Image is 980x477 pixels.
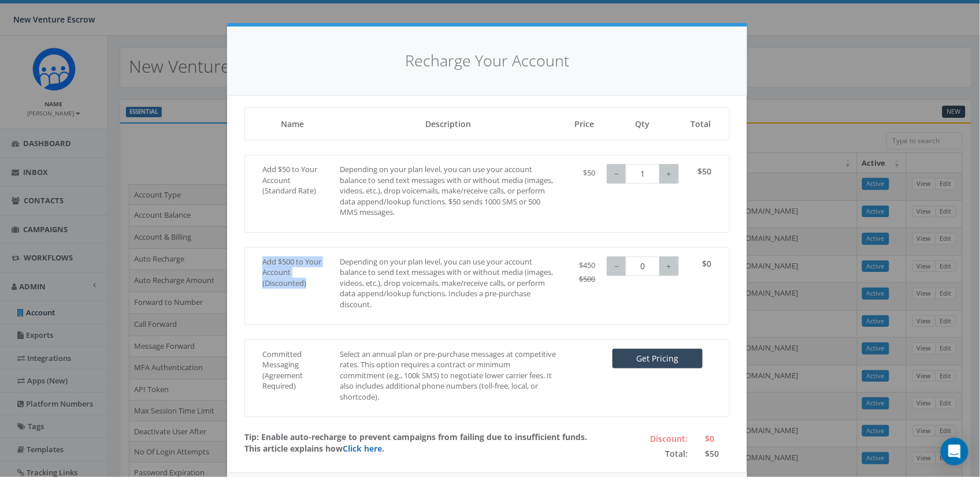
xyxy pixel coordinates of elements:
button: − [607,256,626,276]
p: Committed Messaging (Agreement Required) [262,349,323,392]
h5: Total [691,120,712,128]
p: Select an annual plan or pre-purchase messages at competitive rates. This option requires a contr... [340,349,556,403]
span: $500 [579,274,595,284]
h5: $50 [705,449,729,458]
h5: Price [574,120,595,128]
p: Depending on your plan level, you can use your account balance to send text messages with or with... [340,164,556,218]
h5: Description [340,120,556,128]
button: + [659,256,679,276]
span: $450 [579,260,595,270]
button: Get Pricing [612,349,703,368]
h5: $0 [705,434,729,443]
h5: Discount: [622,434,688,443]
button: + [659,164,679,184]
h5: Name [262,120,323,128]
p: Depending on your plan level, you can use your account balance to send text messages with or with... [340,256,556,310]
p: Add $500 to Your Account (Discounted) [262,256,323,289]
h4: Recharge Your Account [244,50,730,72]
p: Add $50 to Your Account (Standard Rate) [262,164,323,196]
button: − [607,164,626,184]
h5: Qty [612,120,673,128]
h5: $0 [691,259,712,268]
a: Click here [343,443,382,454]
div: Open Intercom Messenger [941,438,968,465]
span: $50 [583,167,595,178]
h5: $50 [691,167,712,176]
h5: Total: [622,449,688,458]
p: Tip: Enable auto-recharge to prevent campaigns from failing due to insufficient funds. This artic... [244,431,604,454]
